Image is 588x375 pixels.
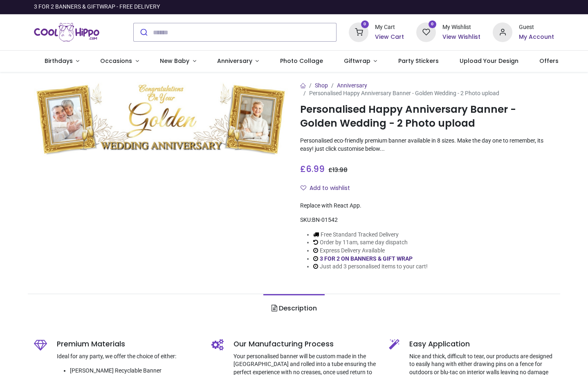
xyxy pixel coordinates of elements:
a: Shop [315,82,328,89]
span: Giftwrap [344,57,370,65]
div: Replace with React App. [300,202,554,210]
li: Order by 11am, same day dispatch [313,239,428,247]
span: Photo Collage [280,57,323,65]
a: Occasions [90,51,150,72]
a: Giftwrap [333,51,388,72]
span: BN-01542 [312,217,338,223]
a: View Cart [375,33,404,41]
span: Personalised Happy Anniversary Banner - Golden Wedding - 2 Photo upload [309,90,499,96]
img: Cool Hippo [34,21,99,44]
h5: Easy Application [409,339,554,349]
span: 6.99 [306,163,325,175]
div: Guest [519,23,554,31]
a: 0 [416,29,436,35]
span: 13.98 [332,166,348,174]
div: My Wishlist [442,23,480,31]
span: £ [328,166,348,174]
a: 3 FOR 2 ON BANNERS & GIFT WRAP [320,255,413,262]
button: Submit [134,23,153,41]
div: 3 FOR 2 BANNERS & GIFTWRAP - FREE DELIVERY [34,3,160,11]
i: Add to wishlist [301,185,306,191]
a: View Wishlist [442,33,480,41]
sup: 0 [361,20,369,28]
a: Anniversary [337,82,367,89]
sup: 0 [429,20,436,28]
span: Upload Your Design [460,57,518,65]
span: Anniversary [217,57,252,65]
div: My Cart [375,23,404,31]
a: Description [263,294,324,323]
span: Offers [539,57,559,65]
button: Add to wishlistAdd to wishlist [300,181,357,195]
h1: Personalised Happy Anniversary Banner - Golden Wedding - 2 Photo upload [300,103,554,131]
span: Birthdays [45,57,73,65]
a: Birthdays [34,51,90,72]
li: Express Delivery Available [313,247,428,255]
a: 0 [349,29,368,35]
p: Ideal for any party, we offer the choice of either: [57,353,199,361]
a: My Account [519,33,554,41]
span: New Baby [160,57,189,65]
a: Anniversary [206,51,269,72]
h5: Our Manufacturing Process [233,339,377,349]
a: New Baby [150,51,207,72]
li: Free Standard Tracked Delivery [313,231,428,239]
li: Just add 3 personalised items to your cart! [313,263,428,271]
a: Logo of Cool Hippo [34,21,99,44]
span: Party Stickers [398,57,439,65]
h5: Premium Materials [57,339,199,349]
iframe: Customer reviews powered by Trustpilot [382,3,554,11]
span: £ [300,163,325,175]
p: Personalised eco-friendly premium banner available in 8 sizes. Make the day one to remember, its ... [300,137,554,153]
span: Occasions [100,57,132,65]
img: Personalised Happy Anniversary Banner - Golden Wedding - 2 Photo upload [34,82,288,158]
div: SKU: [300,216,554,224]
